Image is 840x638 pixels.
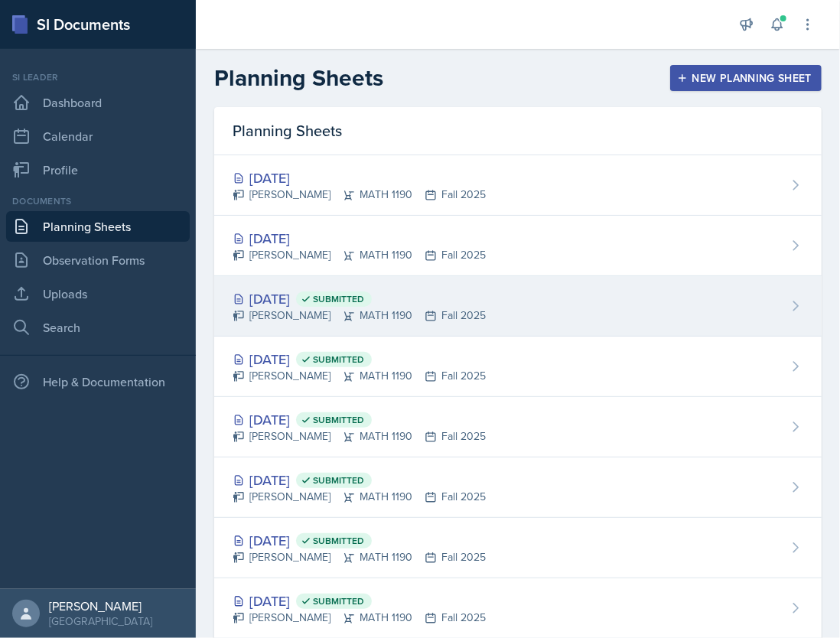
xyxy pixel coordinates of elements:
[214,155,822,216] a: [DATE] [PERSON_NAME]MATH 1190Fall 2025
[6,312,190,343] a: Search
[233,288,486,309] div: [DATE]
[6,211,190,242] a: Planning Sheets
[313,353,364,366] span: Submitted
[214,216,822,276] a: [DATE] [PERSON_NAME]MATH 1190Fall 2025
[6,245,190,275] a: Observation Forms
[233,489,486,505] div: [PERSON_NAME] MATH 1190 Fall 2025
[233,247,486,263] div: [PERSON_NAME] MATH 1190 Fall 2025
[313,595,364,607] span: Submitted
[313,474,364,487] span: Submitted
[680,72,812,84] div: New Planning Sheet
[233,349,486,369] div: [DATE]
[214,518,822,578] a: [DATE] Submitted [PERSON_NAME]MATH 1190Fall 2025
[6,70,190,84] div: Si leader
[670,65,822,91] button: New Planning Sheet
[6,278,190,309] a: Uploads
[233,591,486,611] div: [DATE]
[313,293,364,305] span: Submitted
[233,610,486,626] div: [PERSON_NAME] MATH 1190 Fall 2025
[233,187,486,203] div: [PERSON_NAME] MATH 1190 Fall 2025
[313,535,364,547] span: Submitted
[214,457,822,518] a: [DATE] Submitted [PERSON_NAME]MATH 1190Fall 2025
[214,276,822,337] a: [DATE] Submitted [PERSON_NAME]MATH 1190Fall 2025
[49,598,152,614] div: [PERSON_NAME]
[6,87,190,118] a: Dashboard
[214,64,383,92] h2: Planning Sheets
[6,155,190,185] a: Profile
[6,194,190,208] div: Documents
[233,168,486,188] div: [DATE]
[233,308,486,324] div: [PERSON_NAME] MATH 1190 Fall 2025
[214,107,822,155] div: Planning Sheets
[233,549,486,565] div: [PERSON_NAME] MATH 1190 Fall 2025
[313,414,364,426] span: Submitted
[49,614,152,629] div: [GEOGRAPHIC_DATA]
[214,337,822,397] a: [DATE] Submitted [PERSON_NAME]MATH 1190Fall 2025
[214,397,822,457] a: [DATE] Submitted [PERSON_NAME]MATH 1190Fall 2025
[233,470,486,490] div: [DATE]
[6,366,190,397] div: Help & Documentation
[233,228,486,249] div: [DATE]
[6,121,190,151] a: Calendar
[233,428,486,444] div: [PERSON_NAME] MATH 1190 Fall 2025
[233,409,486,430] div: [DATE]
[233,368,486,384] div: [PERSON_NAME] MATH 1190 Fall 2025
[233,530,486,551] div: [DATE]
